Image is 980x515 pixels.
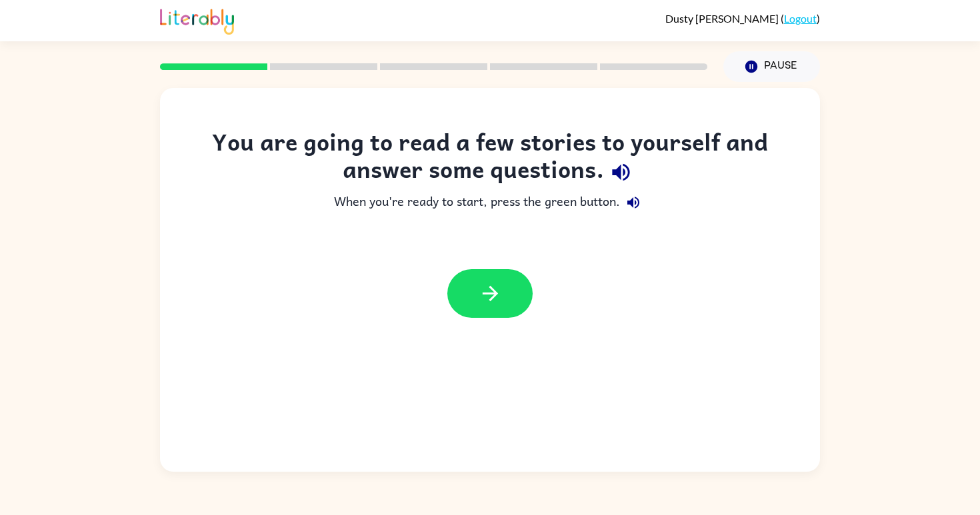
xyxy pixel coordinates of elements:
a: Logout [784,12,817,25]
div: When you're ready to start, press the green button. [187,189,793,216]
div: ( ) [665,12,820,25]
button: Pause [723,51,820,82]
div: You are going to read a few stories to yourself and answer some questions. [187,128,793,189]
img: Literably [160,5,234,35]
span: Dusty [PERSON_NAME] [665,12,781,25]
